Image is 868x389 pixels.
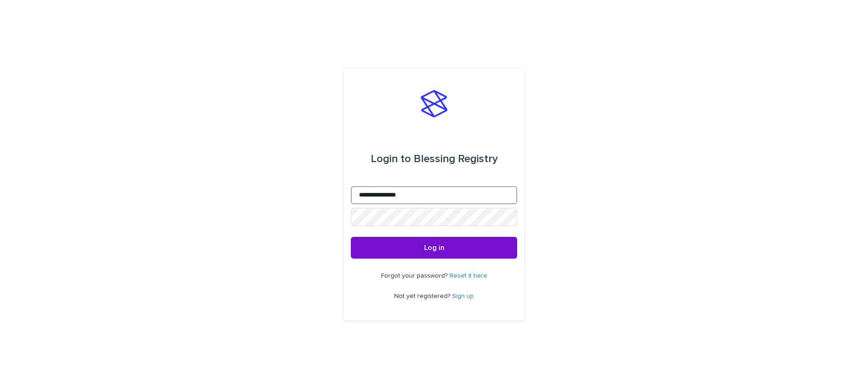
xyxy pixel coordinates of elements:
[351,237,517,259] button: Log in
[371,146,498,172] div: Blessing Registry
[449,273,487,279] a: Reset it here
[424,244,444,251] span: Log in
[420,90,448,117] img: stacker-logo-s-only.png
[381,273,449,279] span: Forgot your password?
[371,154,411,164] span: Login to
[452,293,474,299] a: Sign up
[394,293,452,299] span: Not yet registered?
